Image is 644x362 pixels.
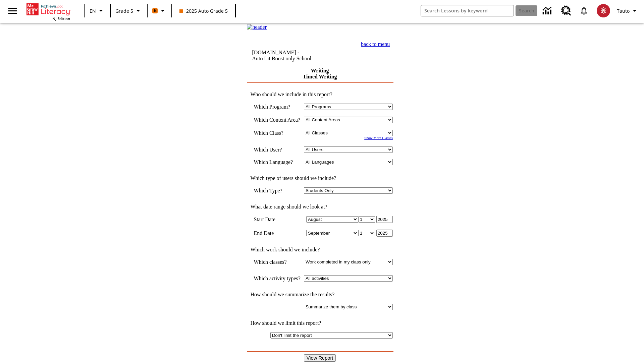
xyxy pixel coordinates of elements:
td: Which Type? [254,187,301,194]
a: back to menu [361,41,390,47]
td: Which work should we include? [247,247,393,253]
nobr: Auto Lit Boost only School [252,56,311,61]
a: Writing Timed Writing [303,68,337,79]
td: Which Program? [254,104,301,110]
button: Language: EN, Select a language [87,5,108,17]
nobr: Which Content Area? [254,117,300,123]
td: Which type of users should we include? [247,175,393,181]
td: How should we limit this report? [247,320,393,326]
div: Home [26,2,70,21]
a: Resource Center, Will open in new tab [557,2,575,20]
button: Open side menu [3,1,22,21]
a: Data Center [539,2,557,20]
td: What date range should we look at? [247,204,393,210]
td: End Date [254,230,301,237]
button: Profile/Settings [614,5,641,17]
td: Which Class? [254,130,301,136]
button: Boost Class color is orange. Change class color [150,5,169,17]
button: Select a new avatar [593,2,614,19]
td: [DOMAIN_NAME] - [252,50,337,62]
span: NJ Edition [52,16,70,21]
a: Show More Classes [364,136,393,140]
span: B [154,6,157,15]
span: 2025 Auto Grade 5 [179,7,228,14]
button: Grade: Grade 5, Select a grade [113,5,145,17]
img: header [247,24,267,30]
input: View Report [304,354,336,362]
a: Notifications [575,2,593,19]
span: Tauto [617,7,630,14]
img: avatar image [597,4,610,17]
td: Start Date [254,216,301,223]
td: Which User? [254,146,301,153]
span: Grade 5 [115,7,133,14]
span: EN [90,7,96,14]
td: Which activity types? [254,275,301,282]
td: How should we summarize the results? [247,292,393,298]
td: Which Language? [254,159,301,165]
td: Which classes? [254,259,301,265]
td: Who should we include in this report? [247,92,393,98]
input: search field [421,5,514,16]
